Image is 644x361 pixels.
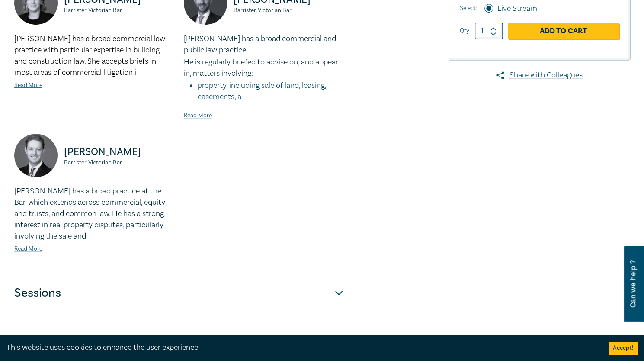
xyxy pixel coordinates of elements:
[198,80,343,103] li: property, including sale of land, leasing, easements, a
[609,342,638,355] button: Accept cookies
[14,245,42,253] a: Read More
[14,81,42,89] a: Read More
[6,342,596,353] div: This website uses cookies to enhance the user experience.
[64,160,173,166] small: Barrister, Victorian Bar
[184,57,343,79] p: He is regularly briefed to advise on, and appear in, matters involving:
[14,280,343,306] button: Sessions
[234,7,343,13] small: Barrister, Victorian Bar
[460,26,469,35] label: Qty
[14,186,173,242] p: [PERSON_NAME] has a broad practice at the Bar, which extends across commercial, equity and trusts...
[629,251,637,317] span: Can we help ?
[184,112,212,119] a: Read More
[497,3,537,14] label: Live Stream
[64,7,173,13] small: Barrister, Victorian Bar
[64,145,173,159] p: [PERSON_NAME]
[475,23,503,39] input: 1
[14,34,165,77] span: [PERSON_NAME] has a broad commercial law practice with particular expertise in building and const...
[184,33,343,56] p: [PERSON_NAME] has a broad commercial and public law practice.
[449,70,630,81] a: Share with Colleagues
[508,23,619,39] a: Add to Cart
[14,134,58,177] img: https://s3.ap-southeast-2.amazonaws.com/leo-cussen-store-production-content/Contacts/Mitchell%20K...
[460,3,477,13] span: Select:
